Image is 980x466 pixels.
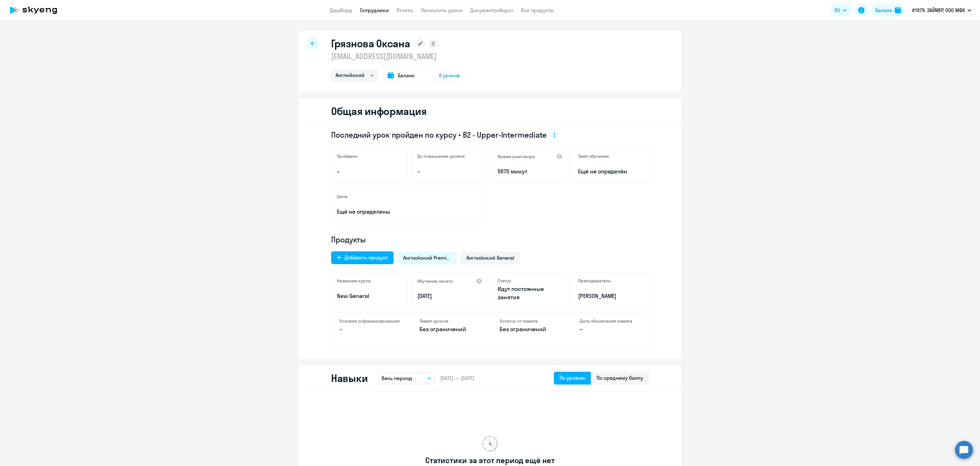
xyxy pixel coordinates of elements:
[345,254,388,261] div: Добавить продукт
[337,208,482,216] p: Ещё не определены
[580,318,641,324] h4: Дата обновления лимита
[580,325,641,333] p: –
[337,167,402,176] p: –
[498,167,563,176] p: 5670 минут
[330,7,352,13] a: Дашборд
[560,374,585,382] div: По уровню
[331,37,410,50] h1: Грязнова Оксана
[417,167,482,176] p: –
[500,318,561,324] h4: Остаток от лимита
[398,72,415,79] span: Баланс
[835,6,840,14] span: RU
[382,374,412,382] p: Весь период
[470,7,513,13] a: Документооборот
[419,318,480,324] h4: Лимит уроков
[417,153,465,159] h5: До повышения уровня
[498,278,511,284] h5: Статус
[482,436,498,451] img: no-data
[421,7,463,13] a: Начислить уроки
[403,254,451,261] span: Английский Premium
[498,154,535,159] h5: Время разговора
[912,6,965,14] p: #1979, ЗАЙМЕР, ООО МФК
[337,278,371,284] h5: Название курса
[337,194,347,199] h5: Цели
[397,7,413,13] a: Отчеты
[439,72,460,79] span: 8 уроков
[895,7,901,13] img: balance
[417,292,482,300] p: [DATE]
[875,6,892,14] div: Баланс
[337,292,402,300] p: New General
[440,375,474,382] span: [DATE] — [DATE]
[578,292,643,300] p: [PERSON_NAME]
[521,7,554,13] a: Все продукты
[331,51,464,61] p: [EMAIL_ADDRESS][DOMAIN_NAME]
[331,251,394,264] button: Добавить продукт
[417,278,453,284] h5: Обучение начато
[339,325,400,333] p: –
[578,153,609,159] h5: Темп обучения
[498,285,563,302] p: Идут постоянные занятия
[909,3,975,18] button: #1979, ЗАЙМЕР, ООО МФК
[425,455,554,465] h3: Статистики за этот период ещё нет
[360,7,389,13] a: Сотрудники
[830,4,851,17] button: RU
[419,325,480,333] p: Без ограничений
[331,130,547,140] span: Последний урок пройден по курсу • B2 - Upper-Intermediate
[500,325,561,333] p: Без ограничений
[331,372,367,385] h2: Навыки
[331,234,649,245] h4: Продукты
[597,374,643,382] div: По среднему баллу
[339,318,400,324] h4: Условия софинансирования
[578,278,611,284] h5: Преподаватель
[872,4,905,17] button: Балансbalance
[378,372,435,384] button: Весь период
[337,153,358,159] h5: Пройдено
[578,167,643,176] span: Ещё не определён
[331,105,427,118] h2: Общая информация
[466,254,514,261] span: Английский General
